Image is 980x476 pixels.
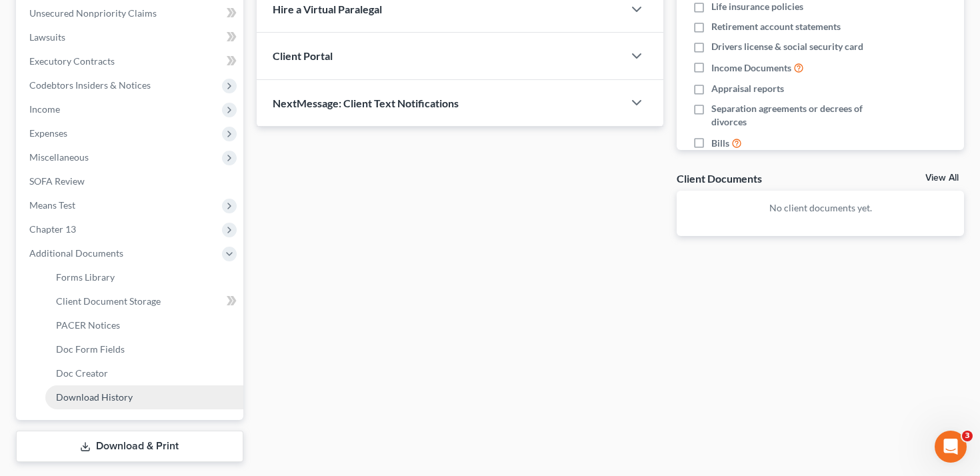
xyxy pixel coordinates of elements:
[273,97,459,109] span: NextMessage: Client Text Notifications
[56,391,133,403] span: Download History
[273,49,333,62] span: Client Portal
[29,103,60,115] span: Income
[29,175,85,187] span: SOFA Review
[45,265,243,289] a: Forms Library
[45,313,243,337] a: PACER Notices
[29,127,67,139] span: Expenses
[56,319,120,331] span: PACER Notices
[29,199,75,211] span: Means Test
[925,173,959,183] a: View All
[45,385,243,409] a: Download History
[935,431,967,463] iframe: Intercom live chat
[19,1,243,25] a: Unsecured Nonpriority Claims
[29,7,157,19] span: Unsecured Nonpriority Claims
[711,82,784,95] span: Appraisal reports
[29,79,151,91] span: Codebtors Insiders & Notices
[273,3,382,15] span: Hire a Virtual Paralegal
[711,61,791,75] span: Income Documents
[29,247,123,259] span: Additional Documents
[29,151,89,163] span: Miscellaneous
[56,271,115,283] span: Forms Library
[711,137,729,150] span: Bills
[19,49,243,73] a: Executory Contracts
[56,367,108,379] span: Doc Creator
[29,223,76,235] span: Chapter 13
[687,201,953,215] p: No client documents yet.
[45,361,243,385] a: Doc Creator
[29,31,65,43] span: Lawsuits
[45,337,243,361] a: Doc Form Fields
[962,431,973,441] span: 3
[19,169,243,193] a: SOFA Review
[16,431,243,462] a: Download & Print
[19,25,243,49] a: Lawsuits
[29,55,115,67] span: Executory Contracts
[56,295,161,307] span: Client Document Storage
[45,289,243,313] a: Client Document Storage
[711,20,841,33] span: Retirement account statements
[711,102,881,129] span: Separation agreements or decrees of divorces
[677,171,762,185] div: Client Documents
[711,40,863,53] span: Drivers license & social security card
[56,343,125,355] span: Doc Form Fields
